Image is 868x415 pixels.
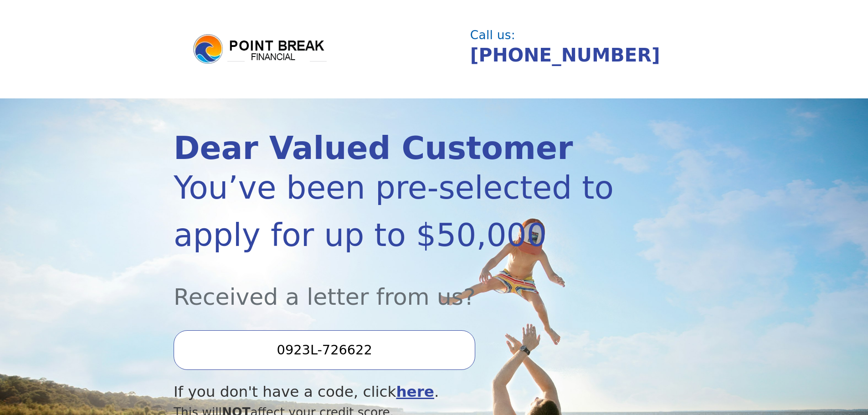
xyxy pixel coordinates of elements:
[174,259,616,314] div: Received a letter from us?
[396,383,434,400] a: here
[174,164,616,259] div: You’ve been pre-selected to apply for up to $50,000
[174,133,616,164] div: Dear Valued Customer
[174,381,616,403] div: If you don't have a code, click .
[192,33,329,66] img: logo.png
[174,330,475,369] input: Enter your Offer Code:
[470,29,687,41] div: Call us:
[470,44,660,66] a: [PHONE_NUMBER]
